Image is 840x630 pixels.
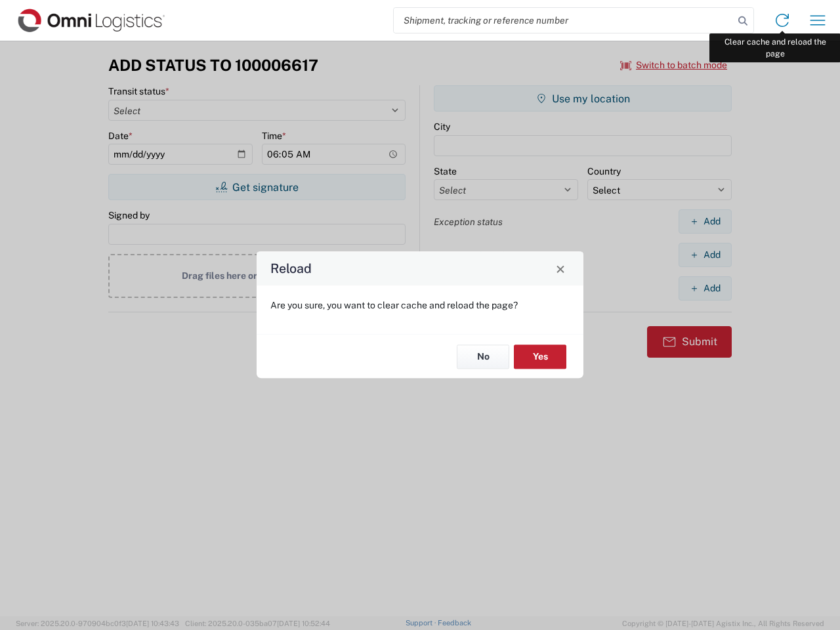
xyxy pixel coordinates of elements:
h4: Reload [270,259,312,278]
input: Shipment, tracking or reference number [394,8,734,33]
button: Close [551,259,570,278]
button: Yes [514,345,566,369]
p: Are you sure, you want to clear cache and reload the page? [270,299,570,311]
button: No [457,345,509,369]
